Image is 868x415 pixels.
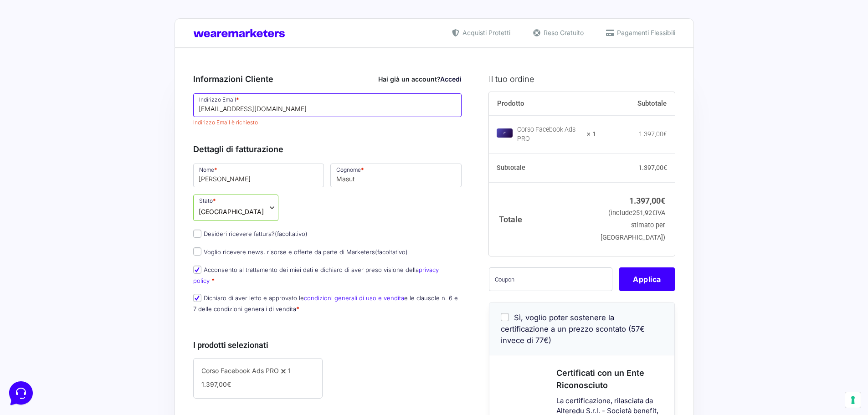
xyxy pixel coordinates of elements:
span: (facoltativo) [375,248,408,256]
span: Le tue conversazioni [15,36,77,44]
input: Voglio ricevere news, risorse e offerte da parte di Marketers(facoltativo) [193,247,201,256]
h3: Il tuo ordine [489,73,675,85]
span: Sì, voglio poter sostenere la certificazione a un prezzo scontato (57€ invece di 77€) [501,313,645,345]
label: Dichiaro di aver letto e approvato le e le clausole n. 6 e 7 delle condizioni generali di vendita [193,294,458,312]
th: Totale [489,182,596,256]
span: € [663,130,667,138]
span: Inizia una conversazione [59,82,134,89]
a: Apri Centro Assistenza [97,113,168,120]
p: Aiuto [140,305,154,313]
p: Messaggi [79,305,103,313]
input: Indirizzo Email * [193,93,462,117]
span: Stato [193,195,278,221]
a: privacy policy [193,266,439,284]
bdi: 1.397,00 [638,164,667,171]
strong: × 1 [587,130,596,139]
span: Corso Facebook Ads PRO [201,367,279,374]
span: Trova una risposta [15,113,71,120]
img: tab_keywords_by_traffic_grey.svg [92,53,99,60]
h3: I prodotti selezionati [193,339,462,351]
bdi: 1.397,00 [629,196,665,205]
button: Inizia una conversazione [15,77,168,95]
img: dark [15,51,33,69]
a: condizioni generali di uso e vendita [304,294,404,302]
span: Italia [199,207,264,216]
a: Accedi [440,75,462,83]
label: Voglio ricevere news, risorse e offerte da parte di Marketers [193,248,408,256]
iframe: Customerly Messenger Launcher [7,379,35,407]
span: 1.397,00 [201,380,231,388]
input: Nome * [193,164,324,187]
label: Acconsento al trattamento dei miei dati e dichiaro di aver preso visione della [193,266,439,284]
h3: Dettagli di fatturazione [193,143,462,155]
img: logo_orange.svg [15,15,22,22]
h3: Informazioni Cliente [193,73,462,85]
input: Cerca un articolo... [21,133,149,142]
img: website_grey.svg [15,24,22,31]
th: Subtotale [596,92,675,116]
img: dark [44,51,62,69]
input: Coupon [489,267,612,291]
span: (facoltativo) [275,230,308,237]
button: Messaggi [63,292,119,313]
h2: Ciao da Marketers 👋 [7,7,153,22]
div: Corso Facebook Ads PRO [517,125,581,143]
span: Certificati con un Ente Riconosciuto [556,368,644,390]
span: Reso Gratuito [541,28,584,37]
span: 1 [288,367,291,374]
div: Dominio: [DOMAIN_NAME] [24,24,102,31]
small: (include IVA stimato per [GEOGRAPHIC_DATA]) [601,209,665,241]
p: Home [27,305,43,313]
div: Dominio [48,54,70,60]
label: Desideri ricevere fattura? [193,230,308,237]
img: dark [29,51,47,69]
input: Desideri ricevere fattura?(facoltativo) [193,230,201,238]
th: Subtotale [489,154,596,183]
span: € [661,196,665,205]
div: Keyword (traffico) [102,54,151,60]
div: Hai già un account? [378,74,462,84]
th: Prodotto [489,92,596,116]
span: € [227,380,231,388]
button: Aiuto [119,292,175,313]
button: Home [7,292,63,313]
span: 251,92 [632,209,656,217]
span: € [652,209,656,217]
bdi: 1.397,00 [639,130,667,138]
div: v 4.0.25 [26,15,45,22]
span: Pagamenti Flessibili [615,28,675,37]
button: Le tue preferenze relative al consenso per le tecnologie di tracciamento [845,392,861,408]
input: Sì, voglio poter sostenere la certificazione a un prezzo scontato (57€ invece di 77€) [501,313,509,321]
span: Indirizzo Email è richiesto [193,119,258,126]
input: Dichiaro di aver letto e approvato lecondizioni generali di uso e venditae le clausole n. 6 e 7 d... [193,294,201,302]
button: Applica [619,267,675,291]
img: tab_domain_overview_orange.svg [38,53,45,60]
input: Cognome * [330,164,462,187]
span: € [663,164,667,171]
img: Corso Facebook Ads PRO [497,128,513,138]
span: Acquisti Protetti [460,28,510,37]
input: Acconsento al trattamento dei miei dati e dichiaro di aver preso visione dellaprivacy policy [193,266,201,274]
